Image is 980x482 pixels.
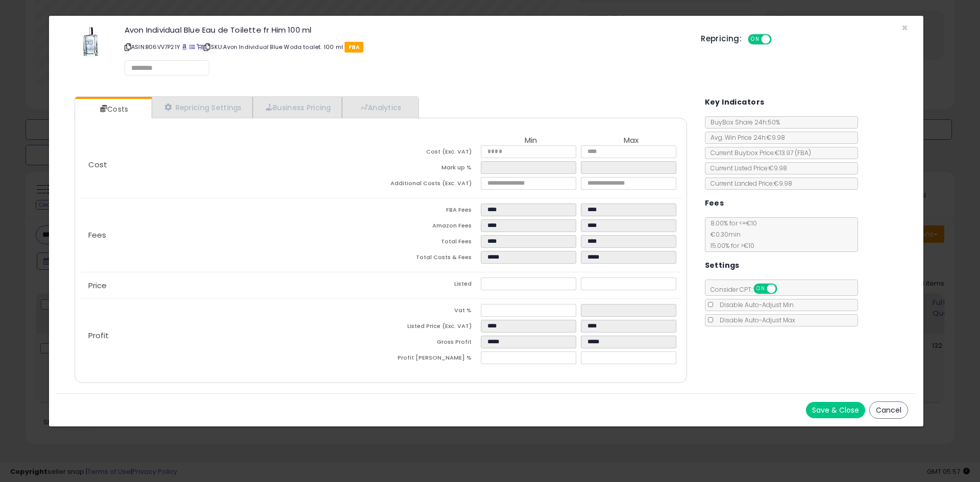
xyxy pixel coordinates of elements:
td: Cost (Exc. VAT) [381,145,481,161]
h5: Fees [705,197,724,210]
span: × [901,20,908,35]
td: Gross Profit [381,336,481,351]
a: All offer listings [189,43,195,51]
p: Price [80,282,381,290]
td: Listed Price (Exc. VAT) [381,320,481,336]
th: Min [481,136,581,145]
a: Your listing only [197,43,202,51]
span: OFF [770,35,787,44]
span: Current Buybox Price: [705,148,811,157]
span: Avg. Win Price 24h: €9.98 [705,133,785,142]
td: FBA Fees [381,204,481,219]
p: Fees [80,231,381,239]
span: ON [754,285,767,293]
button: Save & Close [806,402,865,418]
p: ASIN: B06VV7P21Y | SKU: Avon Individual Blue Woda toalet. 100 ml [125,39,685,55]
a: BuyBox page [182,43,187,51]
h5: Key Indicators [705,96,765,109]
span: Consider CPT: [705,285,791,294]
a: Analytics [342,97,418,118]
span: ( FBA ) [795,148,811,157]
p: Cost [80,161,381,169]
td: Total Costs & Fees [381,251,481,267]
span: €0.30 min [705,230,741,239]
th: Max [581,136,681,145]
td: Mark up % [381,161,481,177]
img: 41woQKXsHtL._SL60_.jpg [76,26,106,57]
button: Cancel [869,401,908,419]
td: Vat % [381,304,481,320]
a: Business Pricing [253,97,342,118]
h3: Avon Individual Blue Eau de Toilette fr Him 100 ml [125,26,685,34]
span: Disable Auto-Adjust Min [715,300,794,309]
span: Disable Auto-Adjust Max [715,316,795,324]
span: FBA [345,42,363,53]
h5: Settings [705,259,740,272]
span: Current Landed Price: €9.98 [705,179,792,188]
span: €13.97 [775,148,811,157]
td: Amazon Fees [381,219,481,235]
span: BuyBox Share 24h: 50% [705,118,780,126]
span: ON [749,35,762,44]
span: 15.00 % for > €10 [705,241,754,250]
h5: Repricing: [701,35,742,43]
td: Total Fees [381,235,481,251]
a: Costs [75,99,151,119]
span: Current Listed Price: €9.98 [705,164,787,172]
p: Profit [80,332,381,340]
a: Repricing Settings [152,97,253,118]
td: Profit [PERSON_NAME] % [381,351,481,367]
span: OFF [775,285,792,293]
td: Listed [381,277,481,293]
span: 8.00 % for <= €10 [705,219,757,250]
td: Additional Costs (Exc. VAT) [381,177,481,193]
